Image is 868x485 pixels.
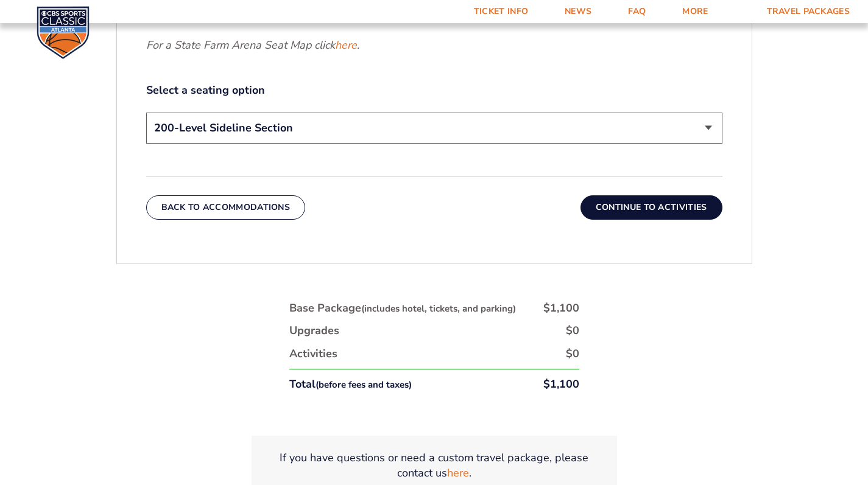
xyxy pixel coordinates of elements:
[335,38,357,53] a: here
[316,379,412,391] small: (before fees and taxes)
[37,6,90,59] img: CBS Sports Classic
[146,195,306,220] button: Back To Accommodations
[146,38,359,52] em: For a State Farm Arena Seat Map click .
[289,301,516,316] div: Base Package
[289,323,339,338] div: Upgrades
[289,377,412,392] div: Total
[566,323,579,338] div: $0
[447,466,469,481] a: here
[146,83,722,98] label: Select a seating option
[361,302,516,315] small: (includes hotel, tickets, and parking)
[543,301,579,316] div: $1,100
[566,346,579,361] div: $0
[289,346,337,361] div: Activities
[580,195,722,220] button: Continue To Activities
[266,450,602,481] p: If you have questions or need a custom travel package, please contact us .
[543,377,579,392] div: $1,100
